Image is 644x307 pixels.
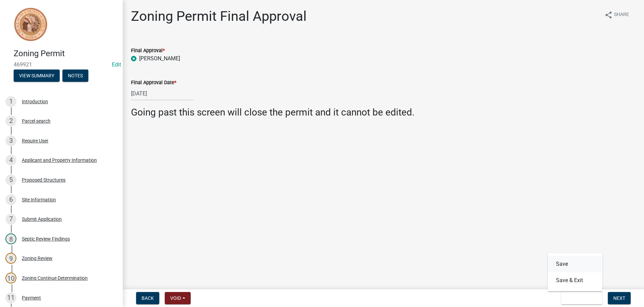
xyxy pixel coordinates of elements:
[14,73,60,79] wm-modal-confirm: Summary
[62,70,88,82] button: Notes
[22,295,41,300] div: Payment
[131,8,307,25] h1: Zoning Permit Final Approval
[567,295,593,301] span: Save & Exit
[22,256,53,261] div: Zoning Review
[5,233,16,244] div: 8
[548,272,602,289] button: Save & Exit
[5,155,16,166] div: 4
[5,96,16,107] div: 1
[62,73,88,79] wm-modal-confirm: Notes
[22,236,70,241] div: Septic Review Findings
[548,253,602,291] div: Save & Exit
[614,11,629,19] span: Share
[22,99,48,104] div: Introduction
[22,197,56,202] div: Site Information
[599,8,634,21] button: shareShare
[5,214,16,225] div: 7
[139,55,180,63] label: [PERSON_NAME]
[22,138,48,143] div: Require User
[5,292,16,303] div: 11
[5,116,16,126] div: 2
[5,273,16,283] div: 10
[613,295,625,301] span: Next
[170,295,181,301] span: Void
[136,292,159,304] button: Back
[548,256,602,272] button: Save
[5,135,16,146] div: 3
[22,276,88,280] div: Zoning Continue Determination
[22,119,50,123] div: Parcel search
[22,158,97,163] div: Applicant and Property Information
[14,49,117,59] h4: Zoning Permit
[131,48,165,53] label: Final Approval
[14,70,60,82] button: View Summary
[608,292,631,304] button: Next
[131,80,176,85] label: Final Approval Date
[22,217,62,221] div: Submit Application
[131,107,636,118] h3: Going past this screen will close the permit and it cannot be edited.
[5,174,16,185] div: 5
[112,61,121,68] wm-modal-confirm: Edit Application Number
[112,61,121,68] a: Edit
[14,7,48,42] img: Sioux County, Iowa
[131,87,193,101] input: mm/dd/yyyy
[22,178,65,182] div: Proposed Structures
[165,292,191,304] button: Void
[142,295,154,301] span: Back
[5,253,16,264] div: 9
[14,61,109,68] span: 469921
[5,194,16,205] div: 6
[604,11,613,19] i: share
[561,292,602,304] button: Save & Exit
